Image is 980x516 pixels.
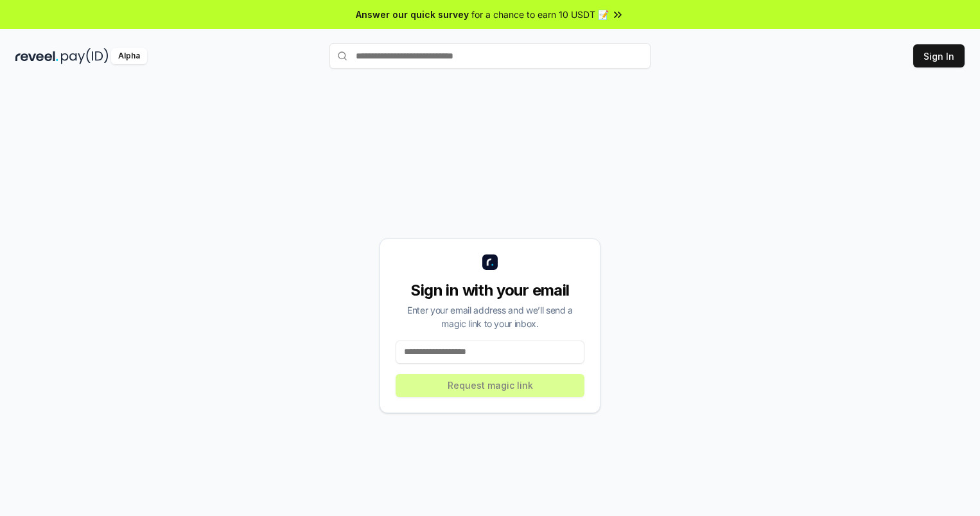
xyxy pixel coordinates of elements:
div: Alpha [111,48,147,64]
img: reveel_dark [15,48,58,64]
span: Answer our quick survey [356,8,469,21]
div: Sign in with your email [396,280,584,301]
img: logo_small [482,254,498,270]
img: pay_id [61,48,109,64]
span: for a chance to earn 10 USDT 📝 [471,8,609,21]
button: Sign In [913,44,965,67]
div: Enter your email address and we’ll send a magic link to your inbox. [396,303,584,330]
